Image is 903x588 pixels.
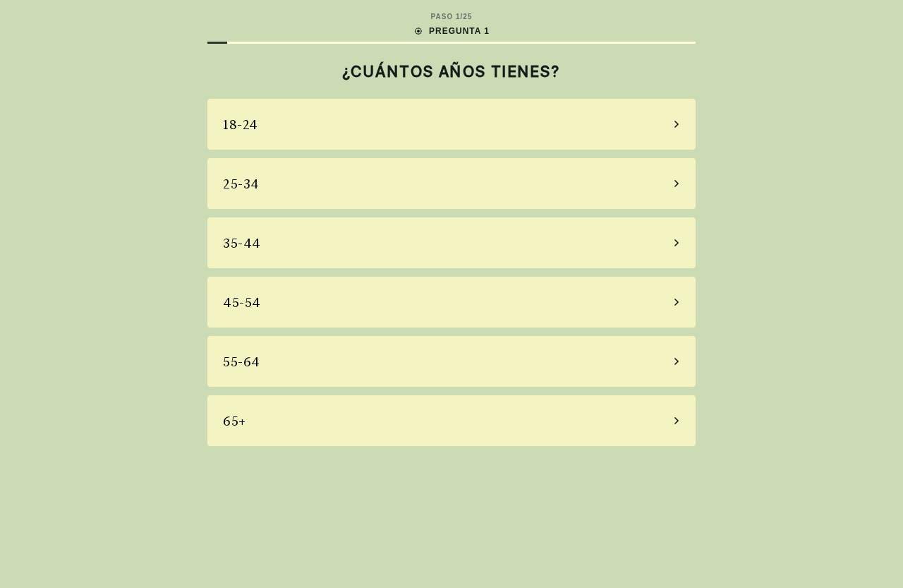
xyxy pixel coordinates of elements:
div: 45-54 [223,293,261,312]
div: PREGUNTA 1 [413,25,490,37]
div: PASO 1 / 25 [431,11,473,22]
div: 65+ [223,412,246,431]
h2: ¿CUÁNTOS AÑOS TIENES? [207,62,696,80]
div: 35-44 [223,234,261,253]
div: 55-64 [223,352,260,371]
div: 18-24 [223,115,258,134]
div: 25-34 [223,174,260,193]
